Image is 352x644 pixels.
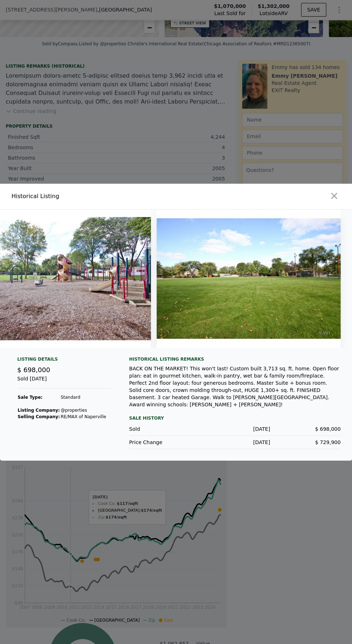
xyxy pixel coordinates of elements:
[129,439,199,446] div: Price Change
[315,426,341,432] span: $ 698,000
[18,414,60,419] strong: Selling Company:
[315,439,341,445] span: $ 729,900
[200,425,270,433] div: [DATE]
[157,210,341,348] img: Property Img
[17,366,50,374] span: $ 698,000
[129,365,341,408] div: BACK ON THE MARKET! This won't last! Custom built 3,713 sq. ft. home. Open floor plan: eat in gou...
[18,408,60,413] strong: Listing Company:
[60,414,107,420] td: RE/MAX of Naperville
[129,425,199,433] div: Sold
[11,192,173,201] div: Historical Listing
[129,356,341,362] div: Historical Listing remarks
[17,356,112,365] div: Listing Details
[18,395,42,400] strong: Sale Type:
[129,414,341,423] div: Sale History
[17,375,112,388] div: Sold [DATE]
[60,394,107,401] td: Standard
[60,407,107,414] td: @properties
[200,439,270,446] div: [DATE]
